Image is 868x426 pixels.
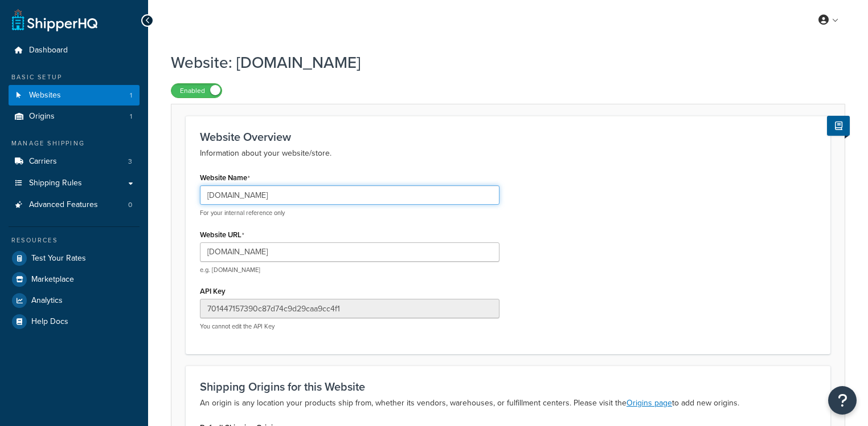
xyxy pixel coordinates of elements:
[9,236,140,245] div: Resources
[627,397,672,409] a: Origins page
[29,178,82,188] span: Shipping Rules
[9,194,140,216] li: Advanced Features
[200,230,244,240] label: Website URL
[9,290,140,311] a: Analytics
[171,84,222,98] label: Enabled
[200,396,816,410] p: An origin is any location your products ship from, whether its vendors, warehouses, or fulfillmen...
[171,51,831,74] h1: Website: [DOMAIN_NAME]
[828,386,857,415] button: Open Resource Center
[9,151,140,172] a: Carriers3
[128,157,132,167] span: 3
[31,254,86,263] span: Test Your Rates
[9,173,140,194] a: Shipping Rules
[29,112,55,121] span: Origins
[31,296,63,306] span: Analytics
[9,85,140,106] li: Websites
[9,248,140,269] a: Test Your Rates
[200,322,499,331] p: You cannot edit the API Key
[200,287,226,295] label: API Key
[29,200,98,210] span: Advanced Features
[9,151,140,172] li: Carriers
[31,275,74,285] span: Marketplace
[200,380,816,393] h3: Shipping Origins for this Website
[29,46,68,55] span: Dashboard
[200,299,499,318] input: XDL713J089NBV22
[130,112,132,121] span: 1
[827,116,850,136] button: Show Help Docs
[9,106,140,127] a: Origins1
[200,147,816,160] p: Information about your website/store.
[29,91,61,100] span: Websites
[200,173,250,182] label: Website Name
[31,317,68,327] span: Help Docs
[9,194,140,216] a: Advanced Features0
[130,91,132,100] span: 1
[9,72,140,82] div: Basic Setup
[9,139,140,148] div: Manage Shipping
[9,311,140,332] a: Help Docs
[9,106,140,127] li: Origins
[200,209,499,217] p: For your internal reference only
[9,40,140,61] a: Dashboard
[29,157,57,167] span: Carriers
[200,266,499,274] p: e.g. [DOMAIN_NAME]
[200,131,816,143] h3: Website Overview
[128,200,132,210] span: 0
[9,85,140,106] a: Websites1
[9,269,140,290] a: Marketplace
